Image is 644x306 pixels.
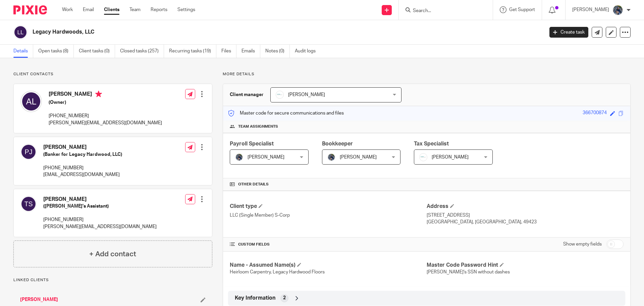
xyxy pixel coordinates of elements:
a: Recurring tasks (19) [169,45,216,58]
p: Master code for secure communications and files [228,110,344,117]
h4: Master Code Password Hint [427,262,624,269]
p: [PERSON_NAME] [572,6,609,13]
a: Work [62,6,73,13]
a: Settings [177,6,195,13]
p: [GEOGRAPHIC_DATA], [GEOGRAPHIC_DATA], 49423 [427,219,624,225]
img: _Logo.png [419,153,427,161]
span: [PERSON_NAME] [432,155,469,160]
a: Files [221,45,236,58]
a: [PERSON_NAME] [20,296,58,303]
span: [PERSON_NAME] [340,155,377,160]
img: svg%3E [20,144,37,160]
p: [PERSON_NAME][EMAIL_ADDRESS][DOMAIN_NAME] [49,120,162,126]
img: svg%3E [13,25,28,39]
p: Client contacts [13,72,212,77]
h5: ([PERSON_NAME]'s Assistant) [43,203,157,210]
h4: [PERSON_NAME] [43,144,122,151]
span: Other details [238,182,269,187]
a: Client tasks (0) [79,45,115,58]
p: [EMAIL_ADDRESS][DOMAIN_NAME] [43,171,122,178]
a: Details [13,45,33,58]
h2: Legacy Hardwoods, LLC [33,29,438,36]
div: 366700874 [583,110,607,117]
a: Emails [241,45,260,58]
img: svg%3E [20,91,42,112]
a: Closed tasks (257) [120,45,164,58]
h4: Name - Assumed Name(s) [230,262,427,269]
h5: (Owner) [49,99,162,106]
span: [PERSON_NAME] [248,155,284,160]
h4: CUSTOM FIELDS [230,242,427,247]
img: _Logo.png [276,91,284,99]
span: Payroll Specialist [230,141,274,146]
p: More details [223,72,631,77]
img: 20210918_184149%20(2).jpg [612,5,623,15]
a: Reports [151,6,167,13]
span: Heirloom Carpentry, Legacy Hardwood Floors [230,270,325,274]
a: Clients [104,6,119,13]
span: Get Support [509,7,535,12]
h4: Address [427,203,624,210]
p: Linked clients [13,277,212,283]
label: Show empty fields [563,241,602,248]
span: Bookkeeper [322,141,353,146]
p: [PHONE_NUMBER] [43,216,157,223]
p: LLC (Single Member) S-Corp [230,212,427,219]
h4: + Add contact [89,249,136,259]
h4: Client type [230,203,427,210]
p: [STREET_ADDRESS] [427,212,624,219]
h4: [PERSON_NAME] [49,91,162,99]
a: Email [83,6,94,13]
span: Key Information [235,295,275,302]
h5: (Banker for Legacy Hardwood, LLC) [43,151,122,158]
h3: Client manager [230,91,264,98]
a: Team [129,6,141,13]
a: Notes (0) [265,45,290,58]
span: [PERSON_NAME]'s SSN without dashes [427,270,510,274]
img: svg%3E [20,196,37,212]
p: [PHONE_NUMBER] [49,113,162,119]
h4: [PERSON_NAME] [43,196,157,203]
span: 2 [283,295,286,301]
a: Create task [549,27,588,38]
span: Team assignments [238,124,278,129]
span: [PERSON_NAME] [288,92,325,97]
img: 20210918_184149%20(2).jpg [327,153,335,161]
p: [PERSON_NAME][EMAIL_ADDRESS][DOMAIN_NAME] [43,223,157,230]
img: Pixie [13,5,47,14]
a: Open tasks (8) [38,45,74,58]
span: Tax Specialist [414,141,449,146]
img: 20210918_184149%20(2).jpg [235,153,243,161]
p: [PHONE_NUMBER] [43,165,122,171]
a: Audit logs [295,45,321,58]
i: Primary [95,91,102,97]
input: Search [412,8,473,14]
